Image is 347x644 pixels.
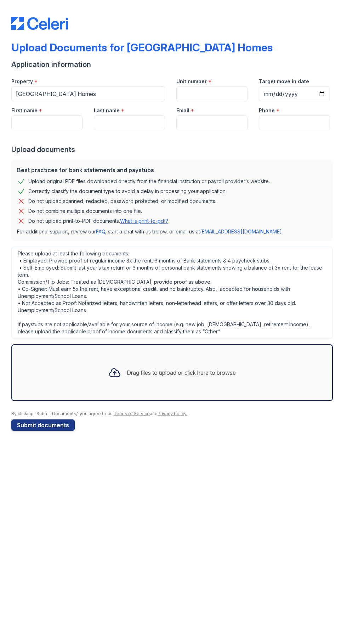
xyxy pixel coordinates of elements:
[317,616,340,637] iframe: chat widget
[127,368,236,377] div: Drag files to upload or click here to browse
[11,411,336,417] div: By clicking "Submit Documents," you agree to our and
[28,218,168,225] p: Do not upload print-to-PDF documents.
[96,228,105,235] a: FAQ
[11,419,75,431] button: Submit documents
[11,247,333,339] div: Please upload at least the following documents: • Employed: Provide proof of regular income 3x th...
[11,78,33,85] label: Property
[11,17,68,30] img: CE_Logo_Blue-a8612792a0a2168367f1c8372b55b34899dd931a85d93a1a3d3e32e68fde9ad4.png
[158,411,187,416] a: Privacy Policy.
[28,207,142,215] div: Do not combine multiple documents into one file.
[28,197,216,205] div: Do not upload scanned, redacted, password protected, or modified documents.
[259,78,309,85] label: Target move in date
[176,78,207,85] label: Unit number
[11,41,273,54] div: Upload Documents for [GEOGRAPHIC_DATA] Homes
[120,218,168,224] a: What is print-to-pdf?
[17,228,327,235] p: For additional support, review our , start a chat with us below, or email us at
[28,187,227,196] div: Correctly classify the document type to avoid a delay in processing your application.
[11,107,38,114] label: First name
[11,60,336,69] div: Application information
[200,228,282,235] a: [EMAIL_ADDRESS][DOMAIN_NAME]
[176,107,189,114] label: Email
[94,107,120,114] label: Last name
[28,177,270,186] div: Upload original PDF files downloaded directly from the financial institution or payroll provider’...
[114,411,150,416] a: Terms of Service
[259,107,275,114] label: Phone
[17,166,327,174] div: Best practices for bank statements and paystubs
[11,145,336,154] div: Upload documents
